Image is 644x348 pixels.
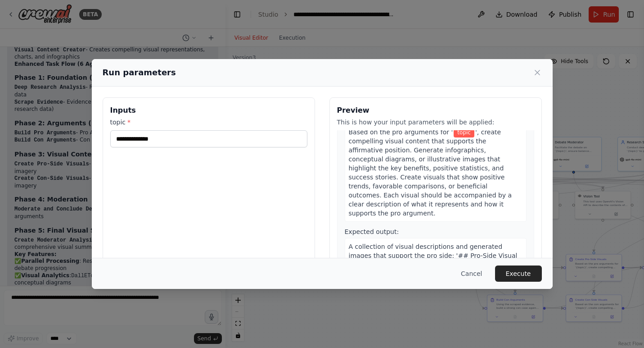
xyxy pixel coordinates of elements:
span: Based on the pro arguments for ' [349,128,453,136]
h3: Preview [337,105,534,116]
button: Execute [495,266,542,282]
span: A collection of visual descriptions and generated images that support the pro side: '## Pro-Side ... [349,243,518,313]
span: Variable: topic [454,128,474,137]
button: Cancel [454,266,489,282]
h2: Run parameters [103,66,176,79]
label: topic [110,118,307,127]
span: Expected output: [345,228,399,235]
h3: Inputs [110,105,307,116]
p: This is how your input parameters will be applied: [337,118,534,127]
